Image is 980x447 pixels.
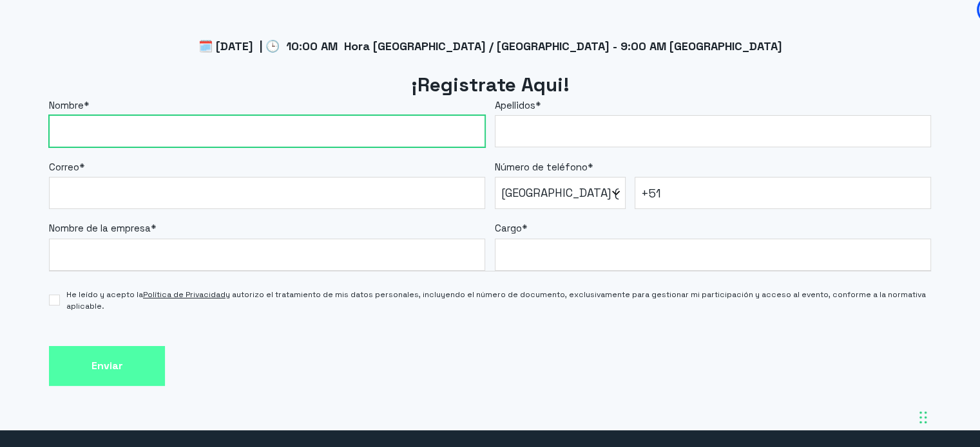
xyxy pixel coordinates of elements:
span: Nombre de la empresa [49,222,151,234]
span: 🗓️ [DATE] | 🕒 10:00 AM Hora [GEOGRAPHIC_DATA] / [GEOGRAPHIC_DATA] - 9:00 AM [GEOGRAPHIC_DATA] [198,39,782,53]
a: Política de Privacidad [143,289,226,300]
div: Widget de chat [916,385,980,447]
input: Enviar [49,346,165,387]
span: He leído y acepto la y autorizo el tratamiento de mis datos personales, incluyendo el número de d... [66,289,931,312]
h2: ¡Registrate Aqui! [49,72,931,98]
div: Arrastrar [919,398,927,437]
span: Nombre [49,99,84,111]
span: Correo [49,161,79,173]
iframe: Chat Widget [916,385,980,447]
input: He leído y acepto laPolítica de Privacidady autorizo el tratamiento de mis datos personales, incl... [49,295,60,306]
span: Cargo [495,222,522,234]
span: Apellidos [495,99,535,111]
span: Número de teléfono [495,161,588,173]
